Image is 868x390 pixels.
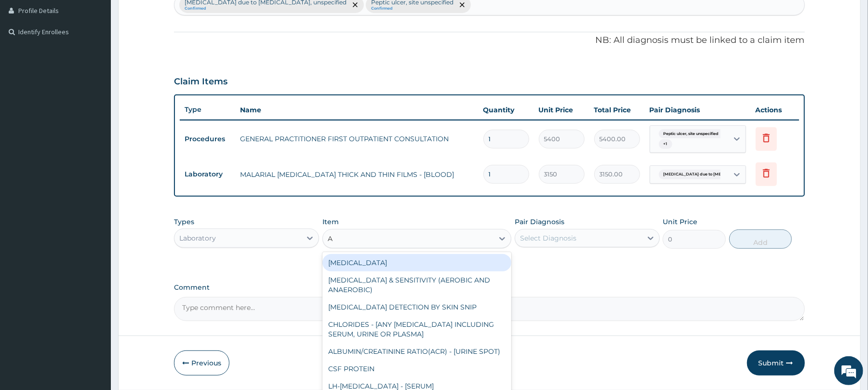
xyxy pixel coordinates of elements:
label: Item [322,217,339,227]
span: We're online! [56,121,133,219]
span: [MEDICAL_DATA] due to [MEDICAL_DATA] falc... [659,170,765,179]
h3: Claim Items [174,77,227,87]
td: Procedures [180,130,235,148]
label: Types [174,218,194,226]
div: Chat with us now [50,54,162,67]
label: Unit Price [663,217,697,227]
span: remove selection option [458,0,467,9]
div: CHLORIDES - [ANY [MEDICAL_DATA] INCLUDING SERUM, URINE OR PLASMA] [322,316,511,343]
div: Select Diagnosis [520,233,576,243]
th: Total Price [589,100,645,120]
th: Quantity [479,100,534,120]
div: [MEDICAL_DATA] & SENSITIVITY (AEROBIC AND ANAEROBIC) [322,271,511,298]
label: Comment [174,283,804,292]
textarea: Type your message and hit 'Enter' [5,263,184,297]
button: Previous [174,350,229,376]
div: Minimize live chat window [158,5,181,28]
th: Actions [751,100,799,120]
th: Name [235,100,478,120]
div: ALBUMIN/CREATININE RATIO(ACR) - [URINE SPOT) [322,343,511,360]
button: Submit [747,350,805,376]
small: Confirmed [371,6,454,11]
small: Confirmed [185,6,347,11]
span: Peptic ulcer, site unspecified [659,129,724,139]
div: [MEDICAL_DATA] [322,254,511,271]
span: + 1 [659,139,672,149]
td: MALARIAL [MEDICAL_DATA] THICK AND THIN FILMS - [BLOOD] [235,165,478,184]
div: [MEDICAL_DATA] DETECTION BY SKIN SNIP [322,298,511,316]
div: Laboratory [179,233,216,243]
th: Type [180,101,235,119]
label: Pair Diagnosis [515,217,564,227]
td: GENERAL PRACTITIONER FIRST OUTPATIENT CONSULTATION [235,129,478,148]
button: Add [729,229,792,249]
span: remove selection option [351,0,360,9]
th: Unit Price [534,100,589,120]
th: Pair Diagnosis [645,100,751,120]
p: NB: All diagnosis must be linked to a claim item [174,34,804,47]
div: CSF PROTEIN [322,360,511,377]
td: Laboratory [180,165,235,183]
img: d_794563401_company_1708531726252_794563401 [18,48,39,72]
